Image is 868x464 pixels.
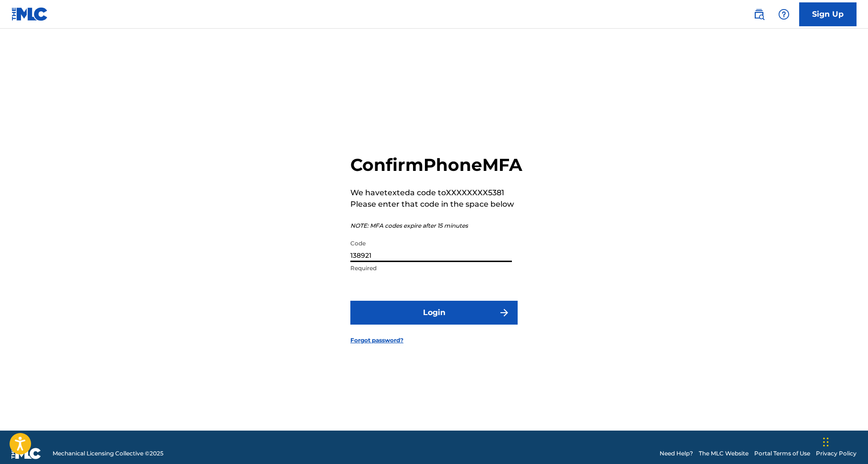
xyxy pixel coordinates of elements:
[749,5,769,24] a: Public Search
[350,301,518,325] button: Login
[699,449,749,458] a: The MLC Website
[350,336,403,345] a: Forgot password?
[11,7,48,21] img: MLC Logo
[823,428,829,456] div: Drag
[799,2,857,26] a: Sign Up
[350,199,522,210] p: Please enter that code in the space below
[11,448,41,459] img: logo
[774,5,793,24] div: Help
[754,449,810,458] a: Portal Terms of Use
[53,449,163,458] span: Mechanical Licensing Collective © 2025
[820,418,868,464] iframe: Chat Widget
[816,449,857,458] a: Privacy Policy
[499,307,510,318] img: f7272a7cc735f4ea7f67.svg
[778,9,790,20] img: help
[350,221,522,230] p: NOTE: MFA codes expire after 15 minutes
[350,264,512,273] p: Required
[753,9,765,20] img: search
[660,449,693,458] a: Need Help?
[350,187,522,199] p: We have texted a code to XXXXXXXX5381
[350,154,522,176] h2: Confirm Phone MFA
